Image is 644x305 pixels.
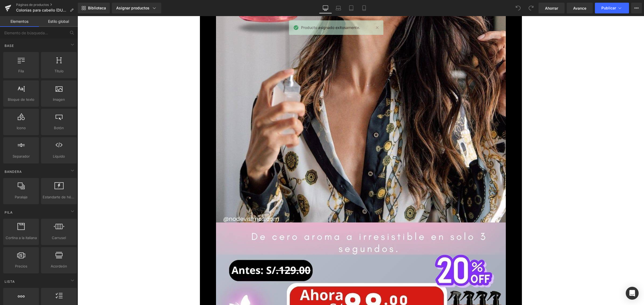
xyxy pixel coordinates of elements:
[8,97,34,102] font: Bloque de texto
[16,3,49,7] font: Páginas de productos
[54,126,64,130] font: Botón
[5,280,15,284] font: Lista
[48,19,69,24] font: Estilo global
[358,3,371,13] a: Móvil
[595,3,629,13] button: Publicar
[5,210,13,214] font: Pila
[545,6,558,10] font: Ahorrar
[88,6,106,10] font: Biblioteca
[601,6,616,10] font: Publicar
[53,154,65,158] font: Líquido
[15,195,28,199] font: Paralaje
[15,264,27,268] font: Precios
[51,264,67,268] font: Acordeón
[54,69,64,73] font: Título
[116,6,149,10] font: Asignar productos
[6,236,37,240] font: Cortina a la italiana
[573,6,586,10] font: Avance
[17,126,26,130] font: Icono
[513,3,524,13] button: Deshacer
[78,3,110,13] a: Nueva Biblioteca
[319,3,332,13] a: De oficina
[567,3,593,13] a: Avance
[5,44,14,48] font: Base
[10,19,28,24] font: Elementos
[16,8,81,12] font: Colonias para cabello (DUPLICADO)
[18,69,24,73] font: Fila
[16,3,78,7] a: Páginas de productos
[13,154,30,158] font: Separador
[53,97,65,102] font: Imagen
[526,3,536,13] button: Rehacer
[345,3,358,13] a: Tableta
[52,236,66,240] font: Carrusel
[301,25,360,30] font: Producto asignado exitosamente.
[5,170,22,174] font: Bandera
[626,287,639,300] div: Abrir Intercom Messenger
[631,3,642,13] button: Más
[43,195,77,199] font: Estandarte de héroe
[332,3,345,13] a: Computadora portátil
